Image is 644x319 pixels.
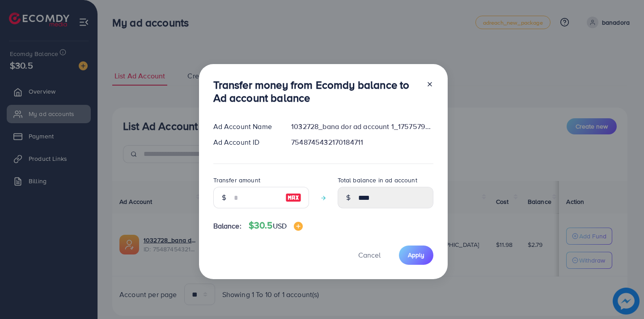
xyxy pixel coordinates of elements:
h3: Transfer money from Ecomdy balance to Ad account balance [213,78,419,104]
div: Ad Account ID [206,137,284,147]
div: Ad Account Name [206,121,284,132]
h4: $30.5 [249,220,303,231]
img: image [294,222,303,231]
button: Apply [399,246,433,265]
div: 1032728_bana dor ad account 1_1757579407255 [284,121,440,132]
span: Balance: [213,221,241,231]
label: Total balance in ad account [338,176,417,185]
div: 7548745432170184711 [284,137,440,147]
span: USD [273,221,287,231]
label: Transfer amount [213,176,260,185]
button: Cancel [347,246,392,265]
span: Apply [408,250,424,259]
img: image [285,192,301,203]
span: Cancel [358,250,381,260]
